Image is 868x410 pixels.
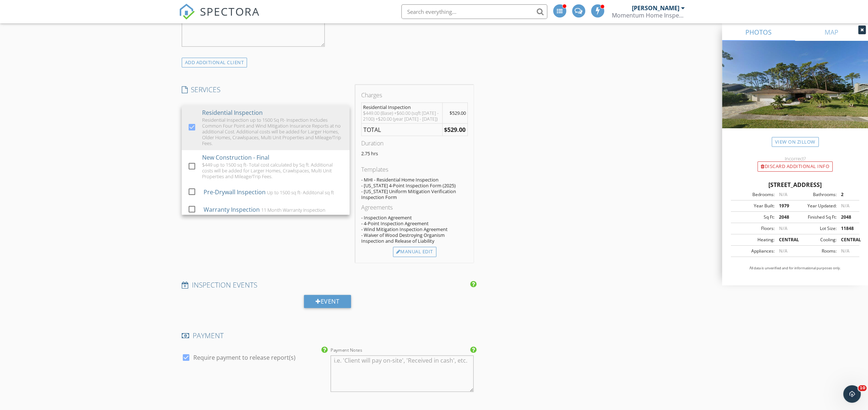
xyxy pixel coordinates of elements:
[774,214,795,220] div: 2048
[179,4,195,20] img: The Best Home Inspection Software - Spectora
[733,214,774,220] div: Sq Ft:
[632,4,679,12] div: [PERSON_NAME]
[795,191,836,198] div: Bathrooms:
[795,237,836,243] div: Cooling:
[202,117,344,146] div: Residential Inspection up to 1500 Sq Ft- Inspection Includes Common Four Point and Wind Mitigatio...
[261,207,325,213] div: 11 Month Warranty Inspection
[772,137,819,147] a: View on Zillow
[774,237,795,243] div: CENTRAL
[795,248,836,254] div: Rooms:
[722,23,795,41] a: PHOTOS
[401,4,547,19] input: Search everything...
[795,23,868,41] a: MAP
[200,4,260,19] span: SPECTORA
[361,139,468,148] div: Duration
[361,203,468,212] div: Agreements
[182,58,247,67] div: ADD ADDITIONAL client
[202,108,263,117] div: Residential Inspection
[182,280,474,290] h4: INSPECTION EVENTS
[836,225,857,232] div: 11848
[361,165,468,174] div: Templates
[202,162,344,179] div: $449 up to 1500 sq ft- Total cost calculated by Sq ft. Additional costs will be added for Larger ...
[795,214,836,220] div: Finished Sq Ft:
[363,104,441,110] div: Residential Inspection
[731,266,859,271] p: All data is unverified and for informational purposes only.
[836,191,857,198] div: 2
[733,248,774,254] div: Appliances:
[361,188,468,200] div: - [US_STATE] Uniform Mitigation Verification Inspection Form
[779,225,787,231] span: N/A
[179,10,260,25] a: SPECTORA
[841,203,849,209] span: N/A
[361,215,468,220] div: - Inspection Agreement
[203,205,259,214] div: Warranty Inspection
[722,41,868,146] img: streetview
[779,248,787,254] span: N/A
[182,331,474,340] h4: PAYMENT
[841,248,849,254] span: N/A
[795,225,836,232] div: Lot Size:
[361,123,442,136] td: TOTAL
[393,247,436,257] div: Manual Edit
[363,110,441,122] div: $449.00 (Base) +$60.00 (sqft [DATE] - 2100) +$20.00 (year [DATE] - [DATE])
[733,191,774,198] div: Bedrooms:
[733,237,774,243] div: Heating:
[361,183,468,188] div: - [US_STATE] 4-Point Inspection Form (2025)
[361,220,468,226] div: - 4-Point Inspection Agreement
[733,203,774,209] div: Year Built:
[203,188,265,196] div: Pre-Drywall Inspection
[361,91,468,99] div: Charges
[836,237,857,243] div: CENTRAL
[779,191,787,198] span: N/A
[182,85,350,94] h4: SERVICES
[836,214,857,220] div: 2048
[731,180,859,189] div: [STREET_ADDRESS]
[304,295,351,308] div: Event
[361,232,468,244] div: - Waiver of Wood Destroying Organism Inspection and Release of Liability
[450,110,466,116] span: $529.00
[795,203,836,209] div: Year Updated:
[193,354,296,361] label: Require payment to release report(s)
[843,385,861,403] iframe: Intercom live chat
[612,12,685,19] div: Momentum Home Inspections
[757,161,833,172] div: Discard Additional info
[444,126,466,134] strong: $529.00
[202,153,269,162] div: New Construction - Final
[722,156,868,161] div: Incorrect?
[774,203,795,209] div: 1979
[361,151,468,156] p: 2.75 hrs
[858,385,867,391] span: 10
[733,225,774,232] div: Floors:
[361,177,468,183] div: - MHI - Residential Home Inspection
[361,226,468,232] div: - Wind Mitigation Inspection Agreement
[267,190,333,195] div: Up to 1500 sq ft- Additonal sq ft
